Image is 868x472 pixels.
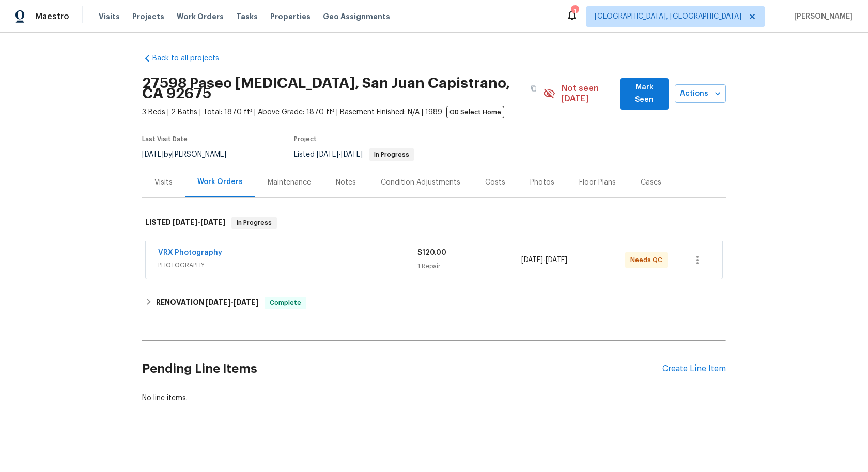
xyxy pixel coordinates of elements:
span: - [521,255,567,265]
div: Visits [154,177,173,188]
h2: Pending Line Items [142,345,662,393]
span: [DATE] [200,219,225,226]
span: Visits [99,11,120,22]
div: Costs [485,177,505,188]
span: Mark Seen [628,81,661,106]
h6: RENOVATION [156,297,258,309]
div: 1 [571,6,578,17]
span: - [173,219,225,226]
span: Work Orders [177,11,224,22]
span: Listed [294,151,414,158]
span: Last Visit Date [142,136,188,142]
div: Floor Plans [579,177,616,188]
div: Condition Adjustments [381,177,460,188]
span: Geo Assignments [323,11,390,22]
span: 3 Beds | 2 Baths | Total: 1870 ft² | Above Grade: 1870 ft² | Basement Finished: N/A | 1989 [142,107,543,117]
span: Complete [266,298,305,308]
span: $120.00 [417,249,446,256]
span: Project [294,136,317,142]
button: Copy Address [524,79,543,98]
span: Maestro [35,11,69,22]
span: [DATE] [206,299,230,306]
span: In Progress [233,218,276,228]
a: Back to all projects [142,53,241,64]
span: [DATE] [317,151,338,158]
div: Maintenance [268,177,311,188]
div: LISTED [DATE]-[DATE]In Progress [142,206,726,239]
div: Notes [336,177,356,188]
div: by [PERSON_NAME] [142,148,239,161]
div: 1 Repair [417,261,521,271]
div: No line items. [142,393,726,403]
button: Mark Seen [620,78,669,110]
div: Photos [530,177,554,188]
span: [DATE] [546,256,567,264]
span: [DATE] [173,219,197,226]
span: Actions [683,87,718,100]
span: [DATE] [234,299,258,306]
div: RENOVATION [DATE]-[DATE]Complete [142,291,726,315]
div: Create Line Item [662,364,726,374]
span: Needs QC [630,255,667,265]
button: Actions [675,84,726,103]
a: VRX Photography [158,249,222,256]
span: - [317,151,363,158]
span: [DATE] [521,256,543,264]
div: Cases [641,177,661,188]
span: Projects [132,11,164,22]
span: Properties [270,11,311,22]
span: [DATE] [142,151,164,158]
h2: 27598 Paseo [MEDICAL_DATA], San Juan Capistrano, CA 92675 [142,78,524,99]
h6: LISTED [145,217,225,229]
span: - [206,299,258,306]
span: PHOTOGRAPHY [158,260,417,270]
span: OD Select Home [446,106,504,118]
div: Work Orders [197,177,243,187]
span: [GEOGRAPHIC_DATA], [GEOGRAPHIC_DATA] [595,11,741,22]
span: In Progress [370,151,413,158]
span: [PERSON_NAME] [790,11,853,22]
span: [DATE] [341,151,363,158]
span: Not seen [DATE] [562,83,614,104]
span: Tasks [236,13,258,20]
